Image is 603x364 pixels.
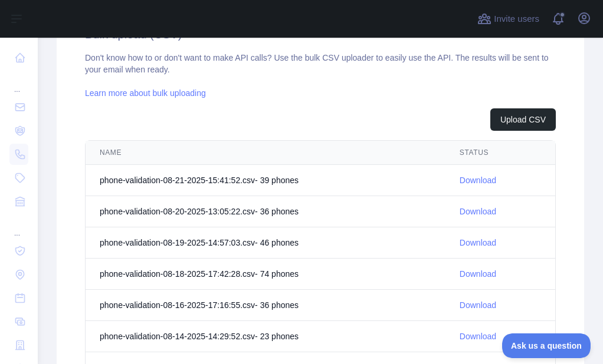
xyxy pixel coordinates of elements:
a: Download [460,269,496,279]
td: phone-validation-08-19-2025-14:57:03.csv - 46 phone s [86,227,445,259]
a: Download [460,207,496,216]
span: Invite users [494,12,539,26]
a: Download [460,300,496,310]
th: NAME [86,141,445,165]
a: Download [460,238,496,247]
a: Learn more about bulk uploading [85,88,206,98]
div: ... [9,214,28,238]
button: Upload CSV [490,108,556,131]
td: phone-validation-08-16-2025-17:16:55.csv - 36 phone s [86,290,445,321]
td: phone-validation-08-18-2025-17:42:28.csv - 74 phone s [86,259,445,290]
td: phone-validation-08-14-2025-14:29:52.csv - 23 phone s [86,321,445,352]
a: Download [460,176,496,185]
th: STATUS [445,141,555,165]
button: Invite users [475,9,542,28]
div: ... [9,71,28,94]
td: phone-validation-08-21-2025-15:41:52.csv - 39 phone s [86,165,445,196]
iframe: Toggle Customer Support [502,333,591,358]
a: Download [460,332,496,341]
td: phone-validation-08-20-2025-13:05:22.csv - 36 phone s [86,196,445,227]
